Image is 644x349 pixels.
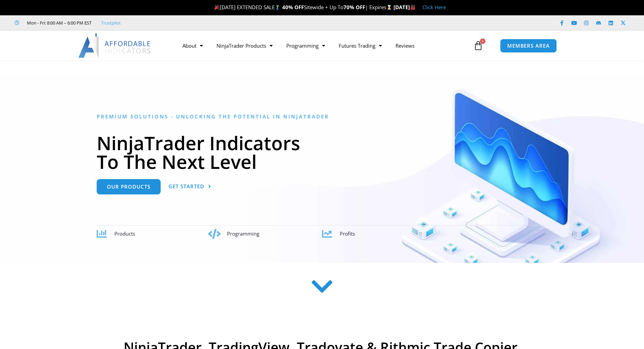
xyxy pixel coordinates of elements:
img: LogoAI | Affordable Indicators – NinjaTrader [78,33,151,58]
img: 🏌️‍♂️ [275,5,280,10]
strong: 40% OFF [282,4,304,11]
a: MEMBERS AREA [500,39,557,53]
a: Our Products [97,179,161,194]
strong: 70% OFF [343,4,365,11]
a: NinjaTrader Products [210,38,279,53]
h1: NinjaTrader Indicators To The Next Level [97,133,548,171]
span: Our Products [107,184,150,189]
span: Mon - Fri: 8:00 AM – 6:00 PM EST [25,19,92,27]
span: Get Started [168,184,204,189]
a: Reviews [389,38,421,53]
a: Programming [279,38,332,53]
span: 0 [480,38,485,44]
strong: [DATE] [393,4,416,11]
a: About [176,38,210,53]
span: Products [114,230,135,237]
a: Get Started [168,179,211,194]
img: 🏭 [410,5,415,10]
span: MEMBERS AREA [507,43,550,48]
span: [DATE] EXTENDED SALE Sitewide + Up To | Expires [213,4,393,11]
img: ⌛ [387,5,392,10]
nav: Menu [176,38,472,53]
a: Futures Trading [332,38,389,53]
h6: Premium Solutions - Unlocking the Potential in NinjaTrader [97,113,548,120]
a: 0 [463,36,493,55]
span: Programming [227,230,259,237]
span: Profits [340,230,355,237]
a: Click Here [422,4,446,11]
img: 🎉 [214,5,220,10]
a: Trustpilot [101,19,121,27]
